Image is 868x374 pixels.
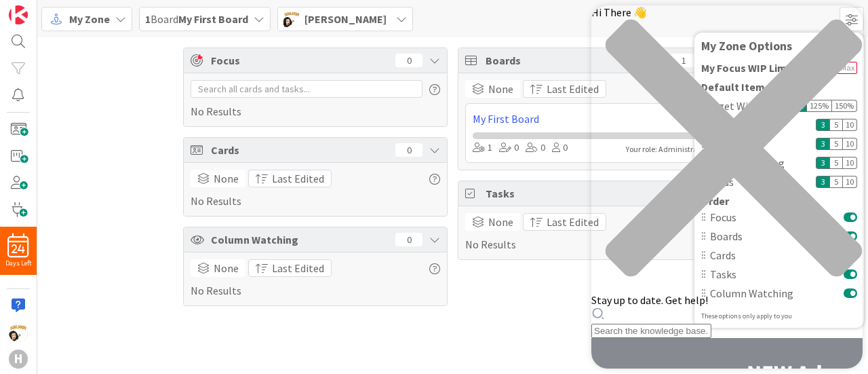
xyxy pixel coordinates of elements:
button: Last Edited [248,259,332,277]
span: My Zone [69,11,110,27]
div: 0 [552,141,568,155]
div: 0 [395,54,422,67]
span: Last Edited [547,214,599,230]
div: No Results [191,170,440,209]
button: Last Edited [248,170,332,187]
span: Cards [211,142,389,158]
a: My First Board [473,111,691,127]
span: Last Edited [272,260,324,276]
span: Boards [486,52,663,69]
div: 1 [473,141,492,155]
span: None [488,81,513,97]
button: Last Edited [523,80,606,98]
span: [PERSON_NAME] [304,11,387,27]
span: 24 [12,244,25,254]
span: Focus [211,52,384,69]
img: AT [283,10,300,27]
div: 0 [395,143,422,157]
div: H [9,350,28,369]
span: None [214,170,239,187]
div: 0 [395,233,422,246]
span: Tasks [486,185,663,202]
span: Last Edited [272,170,324,187]
span: Last Edited [547,81,599,97]
span: None [488,214,513,230]
img: Visit kanbanzone.com [9,5,28,24]
span: Column Watching [211,231,389,248]
div: 0 [499,141,519,155]
span: Board [145,11,248,27]
button: Last Edited [523,213,606,231]
img: AT [9,323,28,342]
span: Support [28,2,62,18]
div: No Results [191,259,440,299]
div: No Results [191,80,440,119]
div: 0 [526,141,545,155]
span: None [214,260,239,276]
div: No Results [465,213,715,253]
b: 1 [145,12,151,26]
input: Search all cards and tasks... [191,80,422,98]
b: My First Board [178,12,248,26]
